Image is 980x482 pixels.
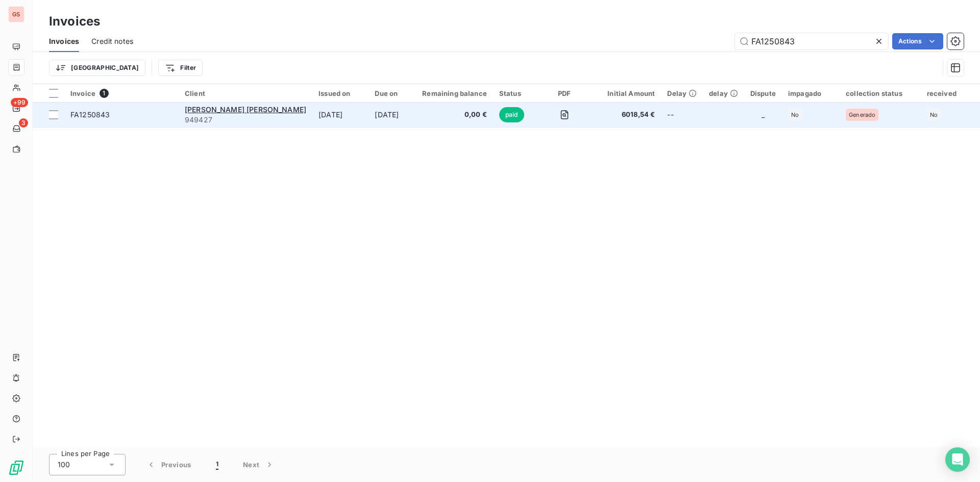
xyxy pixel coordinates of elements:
[595,89,655,97] div: Initial Amount
[312,103,369,127] td: [DATE]
[158,60,203,76] button: Filter
[735,33,888,49] input: Search
[185,115,306,125] span: 949427
[49,60,145,76] button: [GEOGRAPHIC_DATA]
[185,105,306,114] span: [PERSON_NAME] [PERSON_NAME]
[369,103,416,127] td: [DATE]
[892,33,943,49] button: Actions
[58,460,70,470] span: 100
[8,120,24,137] a: 3
[134,454,204,475] button: Previous
[499,107,524,122] span: paid
[91,36,133,46] span: Credit notes
[499,89,533,97] div: Status
[216,460,218,470] span: 1
[49,12,100,31] h3: Invoices
[204,454,231,475] button: 1
[100,89,109,98] span: 1
[375,89,410,97] div: Due on
[422,110,487,120] span: 0,00 €
[8,6,24,22] div: GS
[930,112,938,118] span: No
[231,454,287,475] button: Next
[318,89,362,97] div: Issued on
[185,89,306,97] div: Client
[709,89,738,97] div: delay
[788,89,834,97] div: impagado
[8,100,24,116] a: +99
[750,89,776,97] div: Dispute
[70,89,95,97] span: Invoice
[422,89,487,97] div: Remaining balance
[595,110,655,120] span: 6018,54 €
[927,89,969,97] div: received
[661,103,703,127] td: --
[70,110,110,119] span: FA1250843
[19,118,28,128] span: 3
[849,112,875,118] span: Generado
[49,36,79,46] span: Invoices
[546,89,583,97] div: PDF
[8,460,24,476] img: Logo LeanPay
[667,89,697,97] div: Delay
[791,112,799,118] span: No
[762,110,765,119] span: _
[11,98,28,107] span: +99
[846,89,915,97] div: collection status
[945,447,970,472] div: Open Intercom Messenger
